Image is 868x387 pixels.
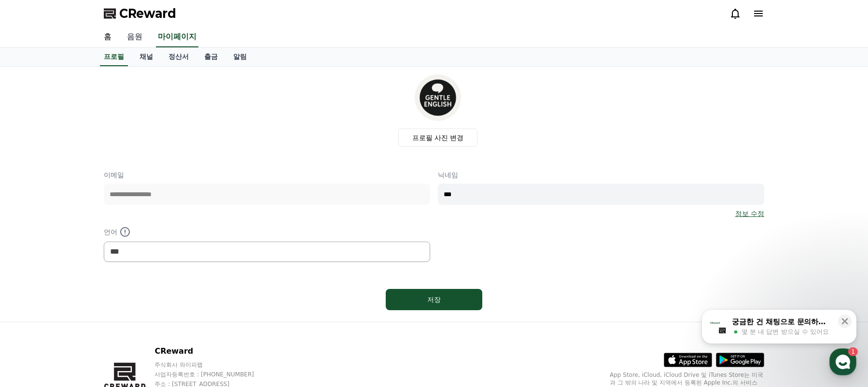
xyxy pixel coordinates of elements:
a: 마이페이지 [156,27,198,47]
p: 사업자등록번호 : [PHONE_NUMBER] [154,371,272,378]
img: profile_image [415,74,461,121]
span: CReward [119,6,176,21]
p: 주식회사 와이피랩 [154,361,272,369]
a: 설정 [125,306,185,330]
p: CReward [154,345,272,357]
label: 프로필 사진 변경 [398,129,478,147]
a: 출금 [196,48,225,66]
p: 닉네임 [438,170,764,180]
a: 홈 [3,306,64,330]
p: 언어 [104,226,430,238]
a: 1대화 [64,306,125,330]
a: 프로필 [100,48,128,66]
span: 1 [98,306,101,314]
p: 이메일 [104,170,430,180]
a: 정보 수정 [735,209,764,218]
div: 저장 [405,295,463,304]
span: 설정 [149,321,161,329]
a: 음원 [119,27,150,47]
a: CReward [104,6,176,21]
span: 대화 [88,321,100,329]
span: 홈 [30,321,36,329]
a: 홈 [96,27,119,47]
button: 저장 [386,289,482,310]
a: 정산서 [161,48,196,66]
a: 알림 [225,48,254,66]
a: 채널 [132,48,161,66]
